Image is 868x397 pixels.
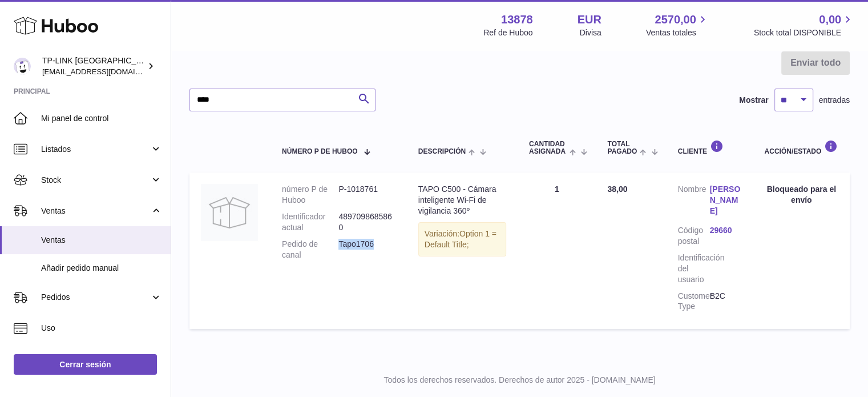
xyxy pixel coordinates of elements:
dt: Nombre [678,184,710,219]
a: [PERSON_NAME] [709,184,741,216]
td: 1 [518,173,596,329]
dt: Identificador actual [282,211,338,233]
a: 0,00 Stock total DISPONIBLE [754,12,854,38]
dt: Customer Type [678,291,710,312]
strong: 13878 [501,12,533,27]
span: número P de Huboo [282,148,357,155]
dd: Tapo1706 [338,239,395,260]
div: Bloqueado para el envío [764,184,838,206]
a: 29660 [709,225,741,236]
dd: B2C [709,291,741,312]
span: Mi panel de control [41,113,162,124]
dt: Código postal [678,225,710,247]
span: Stock [41,175,150,186]
span: Option 1 = Default Title; [425,229,496,249]
span: Listados [41,144,150,155]
span: Cantidad ASIGNADA [529,141,567,155]
dd: P-1018761 [338,184,395,206]
strong: EUR [578,12,601,27]
span: Ventas [41,206,150,216]
span: Añadir pedido manual [41,263,162,274]
span: 2570,00 [655,12,696,27]
img: internalAdmin-13878@internal.huboo.com [14,58,31,75]
a: Cerrar sesión [14,354,157,375]
div: Cliente [678,140,742,155]
div: Variación: [418,222,506,256]
dt: Identificación del usuario [678,252,710,285]
dt: Pedido de canal [282,239,338,260]
span: Uso [41,323,162,334]
span: [EMAIL_ADDRESS][DOMAIN_NAME] [42,67,168,76]
dd: 4897098685860 [338,211,395,233]
div: Divisa [580,27,601,38]
dt: número P de Huboo [282,184,338,206]
span: Ventas totales [646,27,709,38]
div: Acción/Estado [764,140,838,155]
span: entradas [819,95,850,106]
span: Descripción [418,148,466,155]
span: Total pagado [607,141,637,155]
span: Stock total DISPONIBLE [754,27,854,38]
span: Pedidos [41,292,150,303]
span: 0,00 [819,12,841,27]
span: Ventas [41,235,162,246]
div: Ref de Huboo [483,27,532,38]
div: TAPO C500 - Cámara inteligente Wi-Fi de vigilancia 360º [418,184,506,216]
img: no-photo.jpg [201,184,258,241]
span: 38,00 [607,185,627,194]
div: TP-LINK [GEOGRAPHIC_DATA], SOCIEDAD LIMITADA [42,55,145,77]
p: Todos los derechos reservados. Derechos de autor 2025 - [DOMAIN_NAME] [180,375,859,386]
a: 2570,00 Ventas totales [646,12,709,38]
label: Mostrar [739,95,768,106]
